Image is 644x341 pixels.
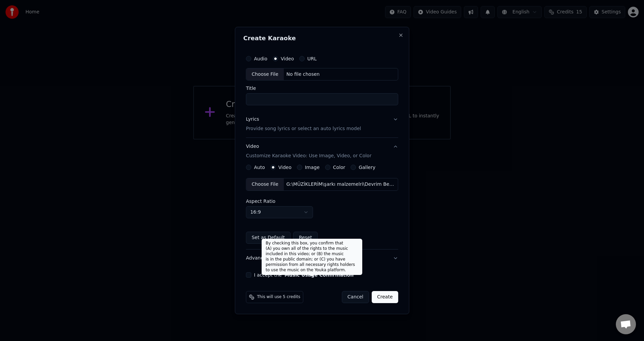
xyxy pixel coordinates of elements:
[359,165,375,170] label: Gallery
[307,56,317,61] label: URL
[246,138,398,165] button: VideoCustomize Karaoke Video: Use Image, Video, or Color
[246,249,398,267] button: Advanced
[281,56,294,61] label: Video
[342,291,369,303] button: Cancel
[278,165,291,170] label: Video
[246,111,398,138] button: LyricsProvide song lyrics or select an auto lyrics model
[284,71,322,78] div: No file chosen
[246,232,290,244] button: Set as Default
[246,165,398,249] div: VideoCustomize Karaoke Video: Use Image, Video, or Color
[246,178,284,190] div: Choose File
[254,165,265,170] label: Auto
[333,165,345,170] label: Color
[246,153,371,159] p: Customize Karaoke Video: Use Image, Video, or Color
[262,239,362,275] div: By checking this box, you confirm that (A) you own all of the rights to the music included in thi...
[246,144,371,160] div: Video
[246,68,284,80] div: Choose File
[243,35,401,41] h2: Create Karaoke
[246,116,259,123] div: Lyrics
[284,273,354,277] button: I accept the
[284,181,398,188] div: G:\MÜZİKLERİM\şarkı malzemelri\Devrim Benim.mp4
[293,232,318,244] button: Reset
[372,291,398,303] button: Create
[254,273,354,277] label: I accept the
[246,126,361,132] p: Provide song lyrics or select an auto lyrics model
[305,165,320,170] label: Image
[246,199,398,204] label: Aspect Ratio
[246,86,398,91] label: Title
[257,294,300,300] span: This will use 5 credits
[254,56,267,61] label: Audio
